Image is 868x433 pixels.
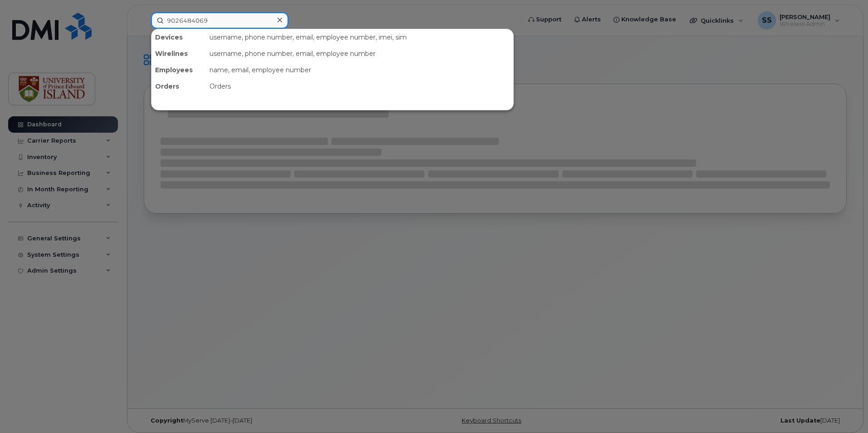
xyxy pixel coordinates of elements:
[151,29,206,45] div: Devices
[151,45,206,62] div: Wirelines
[151,78,206,95] div: Orders
[206,45,513,62] div: username, phone number, email, employee number
[206,29,513,45] div: username, phone number, email, employee number, imei, sim
[206,78,513,95] div: Orders
[206,62,513,78] div: name, email, employee number
[151,62,206,78] div: Employees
